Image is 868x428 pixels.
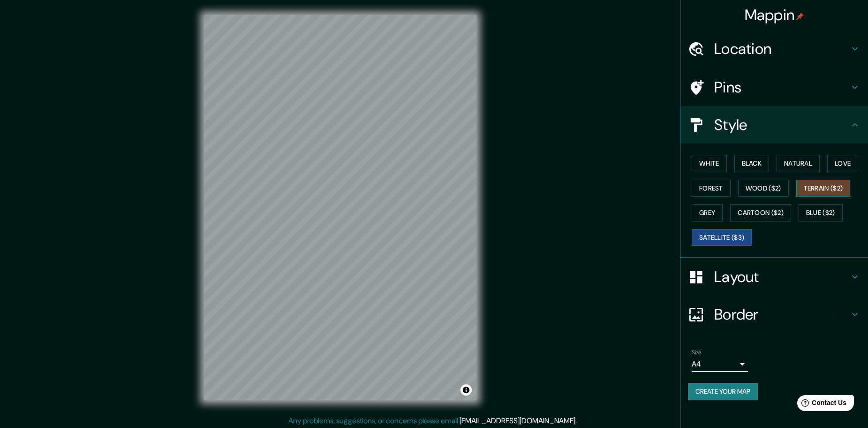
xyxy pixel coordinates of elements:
button: Natural [777,155,820,172]
button: Cartoon ($2) [730,204,791,222]
h4: Pins [714,78,849,97]
h4: Style [714,115,849,134]
label: Size [692,349,702,357]
div: A4 [692,357,748,372]
div: Style [680,106,868,144]
button: Wood ($2) [738,180,789,197]
div: Layout [680,258,868,296]
div: Pins [680,69,868,106]
h4: Border [714,305,849,324]
div: Border [680,296,868,333]
button: Terrain ($2) [796,180,851,197]
button: Forest [692,180,731,197]
div: . [577,415,578,427]
p: Any problems, suggestions, or concerns please email . [288,415,577,427]
h4: Layout [714,267,849,286]
div: . [578,415,580,427]
h4: Location [714,39,849,58]
img: pin-icon.png [796,13,804,20]
div: Location [680,30,868,68]
button: Blue ($2) [799,204,843,222]
button: Toggle attribution [460,384,472,396]
canvas: Map [204,15,476,400]
button: White [692,155,727,172]
button: Create your map [688,383,758,400]
button: Grey [692,204,723,222]
button: Satellite ($3) [692,229,752,246]
a: [EMAIL_ADDRESS][DOMAIN_NAME] [460,416,575,426]
h4: Mappin [745,6,804,24]
button: Love [827,155,858,172]
iframe: Help widget launcher [785,391,858,418]
button: Black [734,155,770,172]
